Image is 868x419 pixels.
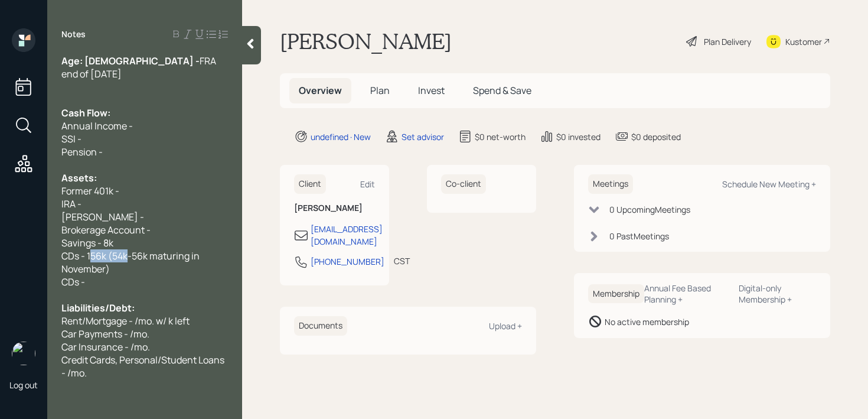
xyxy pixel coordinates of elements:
[294,174,326,194] h6: Client
[418,84,445,97] span: Invest
[61,275,85,288] span: CDs -
[61,197,81,210] span: IRA -
[61,28,86,40] label: Notes
[609,203,690,216] div: 0 Upcoming Meeting s
[294,203,375,213] h6: [PERSON_NAME]
[61,353,226,379] span: Credit Cards, Personal/Student Loans - /mo.
[785,35,822,48] div: Kustomer
[61,327,149,340] span: Car Payments - /mo.
[61,340,150,353] span: Car Insurance - /mo.
[556,131,601,143] div: $0 invested
[61,301,135,314] span: Liabilities/Debt:
[12,342,35,365] img: retirable_logo.png
[644,282,729,305] div: Annual Fee Based Planning +
[370,84,390,97] span: Plan
[722,178,816,190] div: Schedule New Meeting +
[631,131,681,143] div: $0 deposited
[61,145,103,158] span: Pension -
[294,316,347,336] h6: Documents
[739,282,816,305] div: Digital-only Membership +
[280,28,452,54] h1: [PERSON_NAME]
[402,131,444,143] div: Set advisor
[360,178,375,190] div: Edit
[9,379,38,391] div: Log out
[61,184,119,197] span: Former 401k -
[299,84,342,97] span: Overview
[588,174,633,194] h6: Meetings
[61,210,144,223] span: [PERSON_NAME] -
[704,35,751,48] div: Plan Delivery
[588,284,644,304] h6: Membership
[61,106,110,119] span: Cash Flow:
[609,230,669,242] div: 0 Past Meeting s
[61,249,201,275] span: CDs - 156k (54k-56k maturing in November)
[489,320,522,332] div: Upload +
[61,171,97,184] span: Assets:
[61,54,218,80] span: FRA end of [DATE]
[311,223,383,248] div: [EMAIL_ADDRESS][DOMAIN_NAME]
[61,119,133,132] span: Annual Income -
[61,54,200,67] span: Age: [DEMOGRAPHIC_DATA] -
[311,131,371,143] div: undefined · New
[311,255,384,268] div: [PHONE_NUMBER]
[394,255,410,267] div: CST
[61,223,151,236] span: Brokerage Account -
[61,132,81,145] span: SSI -
[61,314,190,327] span: Rent/Mortgage - /mo. w/ k left
[605,316,689,328] div: No active membership
[475,131,526,143] div: $0 net-worth
[441,174,486,194] h6: Co-client
[473,84,531,97] span: Spend & Save
[61,236,113,249] span: Savings - 8k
